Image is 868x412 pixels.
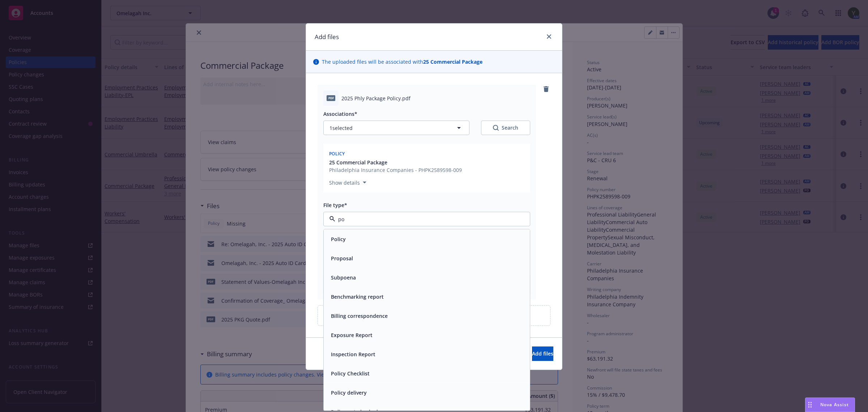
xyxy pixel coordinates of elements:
button: Exposure Report [331,331,373,339]
span: Nova Assist [820,402,849,408]
button: Nova Assist [805,398,855,412]
button: Policy [331,235,346,243]
button: Billing correspondence [331,312,388,320]
button: Proposal [331,255,353,262]
button: Subpoena [331,274,356,281]
button: Benchmarking report [331,293,384,300]
div: Upload new files [318,305,550,326]
input: Filter by keyword [335,215,515,223]
div: Drag to move [805,398,814,412]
